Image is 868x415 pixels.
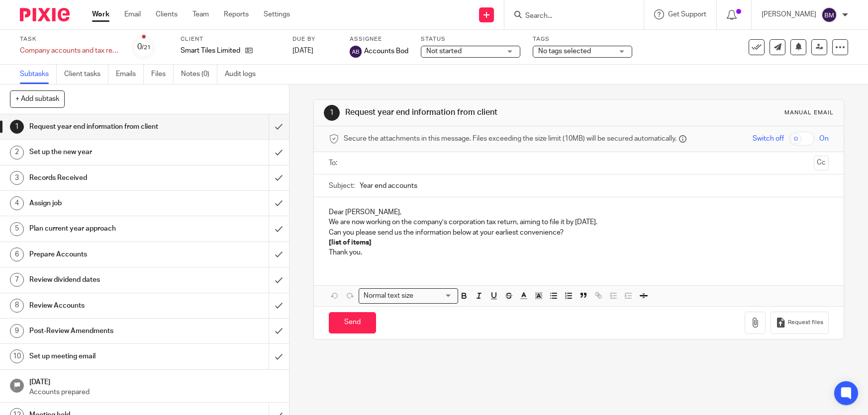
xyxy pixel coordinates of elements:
[29,221,182,236] h1: Plan current year approach
[156,9,178,19] a: Clients
[416,291,452,301] input: Search for option
[329,239,372,246] strong: [list of items]
[762,9,816,19] p: [PERSON_NAME]
[181,46,240,56] p: Smart Tiles Limited
[784,109,834,117] div: Manual email
[10,273,24,287] div: 7
[324,105,340,121] div: 1
[224,9,249,19] a: Reports
[329,207,828,217] p: Dear [PERSON_NAME],
[29,375,279,387] h1: [DATE]
[10,349,24,363] div: 10
[350,46,362,58] img: svg%3E
[421,35,520,43] label: Status
[329,158,340,168] label: To:
[225,65,263,84] a: Audit logs
[329,181,355,191] label: Subject:
[193,9,209,19] a: Team
[20,35,119,43] label: Task
[10,146,24,160] div: 2
[181,65,217,84] a: Notes (0)
[29,349,182,364] h1: Set up meeting email
[329,217,828,227] p: We are now working on the company’s corporation tax return, aiming to file it by [DATE].
[10,171,24,185] div: 3
[668,11,706,18] span: Get Support
[10,120,24,134] div: 1
[20,8,70,21] img: Pixie
[151,65,174,84] a: Files
[116,65,144,84] a: Emails
[29,145,182,160] h1: Set up the new year
[361,291,415,301] span: Normal text size
[181,35,280,43] label: Client
[10,299,24,313] div: 8
[10,90,65,107] button: + Add subtask
[364,46,408,56] span: Accounts Bod
[524,12,614,21] input: Search
[821,7,837,23] img: svg%3E
[329,248,828,257] p: Thank you.
[538,48,591,55] span: No tags selected
[29,298,182,313] h1: Review Accounts
[29,387,279,397] p: Accounts prepared
[753,134,784,144] span: Switch off
[10,196,24,210] div: 4
[350,35,408,43] label: Assignee
[20,46,119,56] div: Company accounts and tax return
[29,119,182,134] h1: Request year end information from client
[29,324,182,338] h1: Post-Review Amendments
[344,134,676,144] span: Secure the attachments in this message. Files exceeding the size limit (10MB) will be secured aut...
[29,272,182,287] h1: Review dividend dates
[29,196,182,211] h1: Assign job
[814,156,829,170] button: Cc
[142,45,151,50] small: /21
[819,134,829,144] span: On
[29,170,182,185] h1: Records Received
[345,107,600,118] h1: Request year end information from client
[788,319,823,327] span: Request files
[292,35,337,43] label: Due by
[20,65,57,84] a: Subtasks
[10,324,24,338] div: 9
[264,9,290,19] a: Settings
[771,312,828,334] button: Request files
[533,35,632,43] label: Tags
[292,47,313,54] span: [DATE]
[10,222,24,236] div: 5
[124,9,141,19] a: Email
[329,312,376,333] input: Send
[329,228,828,238] p: Can you please send us the information below at your earliest convenience?
[29,247,182,262] h1: Prepare Accounts
[137,41,151,53] div: 0
[64,65,108,84] a: Client tasks
[92,9,109,19] a: Work
[359,288,458,304] div: Search for option
[426,48,462,55] span: Not started
[10,248,24,261] div: 6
